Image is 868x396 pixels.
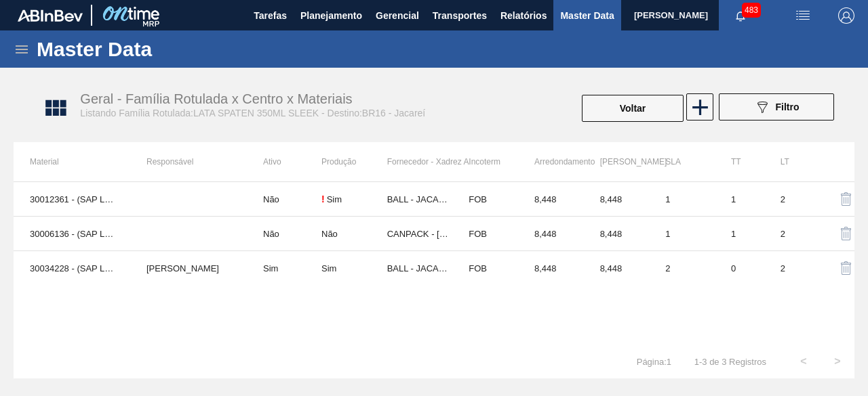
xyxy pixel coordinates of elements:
button: Notificações [719,6,762,25]
div: Não [321,229,338,239]
div: Excluir Material [830,183,838,215]
img: delete-icon [838,225,854,242]
span: Geral - Família Rotulada x Centro x Materiais [80,91,352,106]
th: Ativo [247,142,321,181]
button: delete-icon [830,183,863,215]
td: CANPACK - ITUMBIARA (GO) [387,217,453,251]
td: 8.448 [518,251,584,286]
td: Sim [247,251,321,286]
th: Arredondamento [518,142,584,181]
div: Sim [327,194,342,204]
img: TNhmsLtSVTkK8tSr43FrP2fwEKptu5GPRR3wAAAABJRU5ErkJggg== [18,9,83,22]
button: Filtro [719,93,834,120]
img: userActions [795,7,811,24]
th: TT [715,142,764,181]
td: Não [247,217,321,251]
span: Página : 1 [637,357,671,367]
td: 1 [715,217,764,251]
span: 1 - 3 de 3 Registros [692,357,766,367]
td: 1 [715,182,764,217]
td: BALL - JACAREÍ (SP) [387,182,453,217]
span: Transportes [433,7,487,24]
button: Voltar [582,95,684,122]
span: 483 [742,3,761,18]
div: Excluir Material [830,252,838,284]
td: 8.448 [584,182,650,217]
span: Listando Família Rotulada:LATA SPATEN 350ML SLEEK - Destino:BR16 - Jacareí [80,108,425,118]
td: FOB [452,251,518,286]
td: 2 [764,251,814,286]
button: delete-icon [830,252,863,284]
th: Fornecedor - Xadrez A [387,142,453,181]
td: FOB [452,217,518,251]
td: 8.448 [518,217,584,251]
button: delete-icon [830,217,863,250]
button: > [821,345,854,378]
td: 2 [764,217,814,251]
td: 2 [764,182,814,217]
th: Responsável [130,142,247,181]
h1: Master Data [37,41,277,57]
div: Sim [321,263,336,273]
img: delete-icon [838,260,854,276]
span: Tarefas [254,7,287,24]
td: 8.448 [584,251,650,286]
th: Incoterm [452,142,518,181]
td: BALL - JACAREÍ (SP) [387,251,453,286]
div: Excluir Material [830,217,838,250]
span: Relatórios [500,7,547,24]
td: 1 [649,217,715,251]
div: Voltar Para Família Rotulada x Centro [580,93,685,123]
th: [PERSON_NAME] [584,142,650,181]
span: Master Data [560,7,614,24]
img: Logout [838,7,854,24]
td: 30034228 - (SAP Legado: 50847070) - LATA AL SPATEN 350ML SLK BRILHO [14,251,130,286]
td: FOB [452,182,518,217]
img: delete-icon [838,191,854,207]
th: SLA [649,142,715,181]
div: Material sem Data de Descontinuação [321,229,387,239]
th: LT [764,142,814,181]
span: Planejamento [300,7,362,24]
td: 8.448 [584,217,650,251]
div: ! [321,194,325,204]
td: 0 [715,251,764,286]
div: Nova Família Rotulada x Centro x Material [685,93,712,123]
div: Material sem Data de Descontinuação [321,194,387,204]
span: Filtro [776,102,800,112]
span: Gerencial [376,7,419,24]
td: 8.448 [518,182,584,217]
td: 30012361 - (SAP Legado: 50798767) - LATA AL. 350ML SPATEN SLK 429 [14,182,130,217]
td: 1 [649,182,715,217]
div: Filtrar Família Rotulada x Centro x Material [712,93,841,123]
td: IGOR FERREIRA MOURA [130,251,247,286]
div: Material sem Data de Descontinuação [321,263,387,273]
td: Não [247,182,321,217]
td: 30006136 - (SAP Legado: 50503942) - LATA AL. 350ML SPATEN SLEEK [14,217,130,251]
td: 2 [649,251,715,286]
th: Material [14,142,130,181]
button: < [787,345,821,378]
th: Produção [321,142,387,181]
